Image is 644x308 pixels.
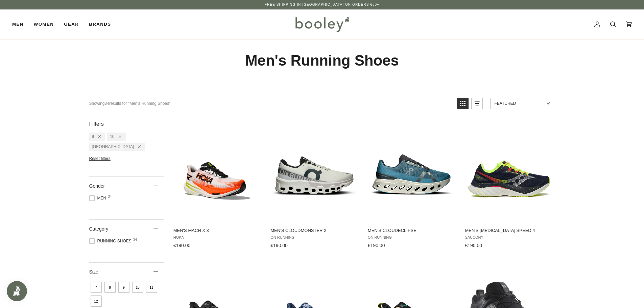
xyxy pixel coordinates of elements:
[132,282,143,293] span: Size: 10
[89,195,109,201] span: Men
[367,121,456,251] a: Men's Cloudeclipse
[292,15,352,34] img: Booley
[64,21,79,28] span: Gear
[59,9,84,39] a: Gear
[105,101,109,106] b: 34
[108,195,112,198] span: 34
[368,228,455,234] span: Men's Cloudeclipse
[464,127,553,216] img: Saucony Endorphin Speed 4 Navy / Pepper - Booley Galway
[465,243,482,248] span: €190.00
[89,156,164,161] li: Reset filters
[7,281,27,301] iframe: Button to open loyalty program pop-up
[464,121,553,251] a: Men's Endorphin Speed 4
[270,235,358,240] span: On Running
[172,127,262,216] img: Hoka Men's Mach X 3 White / Neon Tangerine - Booley Galway
[110,134,114,139] span: 10
[269,121,359,251] a: Men's Cloudmonster 2
[118,282,129,293] span: Size: 9
[29,9,59,39] a: Women
[89,238,134,244] span: Running Shoes
[173,228,261,234] span: Men's Mach X 3
[94,134,101,139] div: Remove filter: 9
[133,238,137,241] span: 34
[146,282,157,293] span: Size: 11
[12,9,29,39] a: Men
[12,21,24,28] span: Men
[34,21,54,28] span: Women
[173,243,191,248] span: €190.00
[89,183,105,189] span: Gender
[92,144,134,149] span: [GEOGRAPHIC_DATA]
[270,243,288,248] span: €190.00
[89,226,109,232] span: Category
[92,134,94,139] span: 9
[265,2,379,7] p: Free Shipping in [GEOGRAPHIC_DATA] on Orders €50+
[134,144,141,149] div: Remove filter: Galway
[104,282,116,293] span: Size: 8
[495,101,544,106] span: Featured
[89,269,98,275] span: Size
[89,21,111,28] span: Brands
[172,121,262,251] a: Men's Mach X 3
[270,228,358,234] span: Men's Cloudmonster 2
[173,235,261,240] span: Hoka
[115,134,121,139] div: Remove filter: 10
[465,235,552,240] span: Saucony
[89,121,104,127] span: Filters
[89,156,111,161] span: Reset filters
[89,51,555,70] h1: Men's Running Shoes
[457,98,469,109] a: View grid mode
[368,235,455,240] span: On Running
[471,98,483,109] a: View list mode
[84,9,116,39] a: Brands
[89,98,171,109] div: Showing results for "Men's Running Shoes"
[91,295,102,307] span: Size: 12
[368,243,385,248] span: €190.00
[465,228,552,234] span: Men's [MEDICAL_DATA] Speed 4
[269,127,359,216] img: On Running Men's Cloudmonster 2 White / Frost - Booley Galway
[490,98,555,109] a: Sort options
[367,127,456,216] img: On Running Men's Cloudeclipse Niagara / Ivory - Booley Galway
[91,282,102,293] span: Size: 7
